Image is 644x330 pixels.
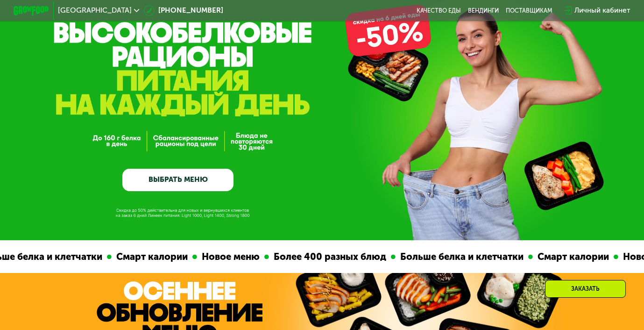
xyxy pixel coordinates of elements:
[122,169,234,191] a: ВЫБРАТЬ МЕНЮ
[58,7,132,14] span: [GEOGRAPHIC_DATA]
[417,7,461,14] a: Качество еды
[574,5,630,16] div: Личный кабинет
[144,5,223,16] a: [PHONE_NUMBER]
[78,250,145,264] div: Новое меню
[276,250,409,264] div: Больше белка и клетчатки
[499,250,566,264] div: Новое меню
[506,7,552,14] div: поставщикам
[414,250,495,264] div: Смарт калории
[150,250,272,264] div: Более 400 разных блюд
[468,7,499,14] a: Вендинги
[545,280,626,298] div: Заказать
